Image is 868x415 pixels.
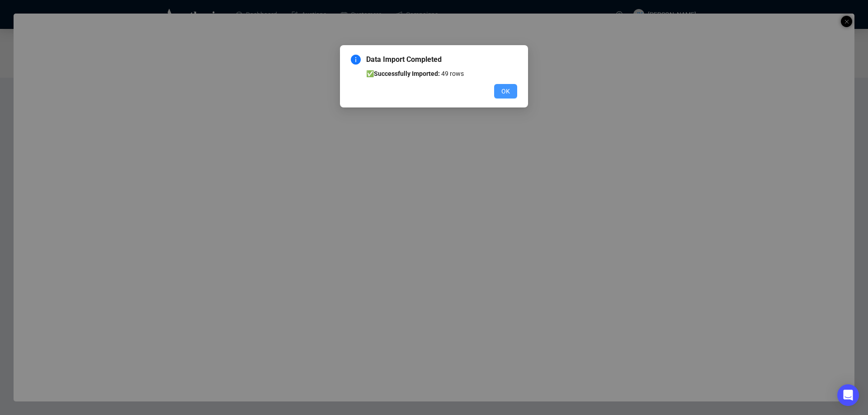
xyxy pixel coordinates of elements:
[837,384,859,406] div: Open Intercom Messenger
[366,54,517,65] span: Data Import Completed
[374,70,440,77] b: Successfully Imported:
[494,84,517,98] button: OK
[366,69,517,79] li: ✅ 49 rows
[351,55,361,65] span: info-circle
[501,86,510,96] span: OK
